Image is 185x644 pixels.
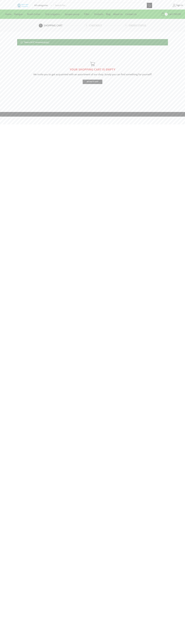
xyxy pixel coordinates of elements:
span: ₹ [173,12,175,16]
h1: YOUR SHOPPING CART IS EMPTY [17,68,168,72]
a: Return To Shop [83,80,102,84]
a: Products [93,11,105,17]
button: Search button [147,3,152,8]
a: Sprayer pump [63,11,83,17]
a: Blog [105,11,112,17]
a: Filter [83,11,93,17]
a: Raingun [13,11,26,17]
p: We invite you to get acquainted with an assortment of our shop. Surely you can find something for... [17,72,168,77]
bdi: 60.00 [173,12,181,16]
a: Contact Us [124,11,138,17]
span: 1 [165,13,168,16]
input: Search for... [54,3,147,8]
div: “Heera Drill” removed. [17,39,168,45]
span: Cart [168,12,173,16]
span: Return To Shop [87,80,98,83]
a: 1 Cart ₹60.00 [155,12,181,17]
a: About Us [112,11,124,17]
a: Brush Cutter [26,11,44,17]
a: Drip Irrigation [44,11,63,17]
a: Sign in [156,3,183,8]
a: Undo? [44,41,49,44]
a: Home [4,11,13,17]
span: Sign in [176,4,183,7]
a: Checkout [84,24,123,28]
